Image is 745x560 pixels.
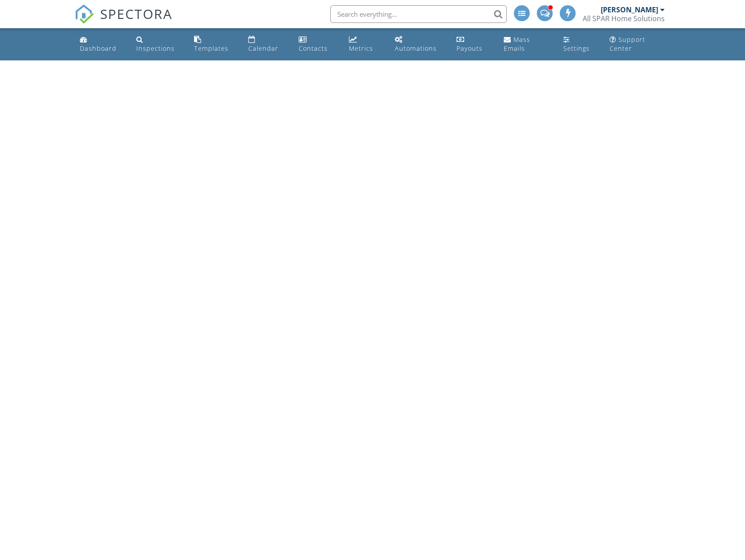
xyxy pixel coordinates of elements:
div: Payouts [457,44,483,52]
div: Support Center [610,35,645,52]
a: SPECTORA [75,12,172,30]
div: Calendar [248,44,278,52]
div: Templates [194,44,228,52]
div: Metrics [349,44,373,52]
div: Inspections [136,44,175,52]
div: Dashboard [80,44,116,52]
a: Contacts [295,32,338,57]
div: Mass Emails [504,35,530,52]
a: Settings [560,32,599,57]
a: Inspections [133,32,183,57]
input: Search everything... [330,5,507,23]
a: Mass Emails [500,32,553,57]
div: [PERSON_NAME] [601,5,658,14]
div: Contacts [299,44,328,52]
a: Dashboard [76,32,126,57]
div: All SPAR Home Solutions [583,14,665,23]
a: Payouts [453,32,493,57]
a: Metrics [345,32,384,57]
span: SPECTORA [100,4,172,23]
a: Automations (Advanced) [391,32,446,57]
div: Settings [563,44,590,52]
a: Support Center [606,32,669,57]
a: Templates [191,32,238,57]
a: Calendar [245,32,288,57]
div: Automations [395,44,437,52]
img: The Best Home Inspection Software - Spectora [75,4,94,24]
